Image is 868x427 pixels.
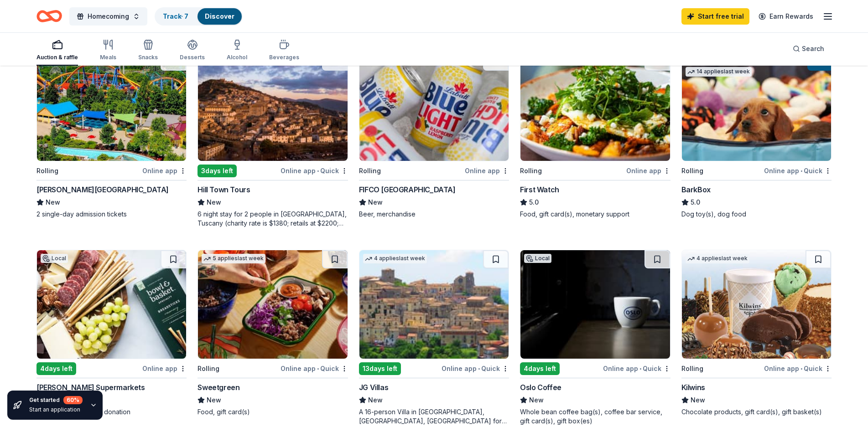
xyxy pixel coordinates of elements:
[520,382,561,393] div: Oslo Coffee
[36,362,76,375] div: 4 days left
[198,382,239,393] div: Sweetgreen
[205,12,234,20] a: Discover
[69,7,147,26] button: Homecoming
[478,365,480,372] span: •
[639,365,641,372] span: •
[138,36,158,66] button: Snacks
[198,52,348,228] a: Image for Hill Town Tours 6 applieslast week3days leftOnline app•QuickHill Town ToursNew6 night s...
[227,54,247,61] div: Alcohol
[691,197,700,208] span: 5.0
[359,210,509,219] div: Beer, merchandise
[281,363,348,374] div: Online app Quick
[753,8,819,25] a: Earn Rewards
[36,184,169,195] div: [PERSON_NAME][GEOGRAPHIC_DATA]
[163,12,188,20] a: Track· 7
[681,210,832,219] div: Dog toy(s), dog food
[800,167,802,175] span: •
[764,363,832,374] div: Online app Quick
[198,184,250,195] div: Hill Town Tours
[520,362,560,375] div: 4 days left
[520,52,670,219] a: Image for First Watch1 applylast weekRollingOnline appFirst Watch5.0Food, gift card(s), monetary ...
[37,52,186,161] img: Image for Dorney Park & Wildwater Kingdom
[100,54,116,61] div: Meals
[281,165,348,176] div: Online app Quick
[359,184,456,195] div: FIFCO [GEOGRAPHIC_DATA]
[681,165,703,176] div: Rolling
[36,382,145,393] div: [PERSON_NAME] Supermarkets
[681,8,749,25] a: Start free trial
[36,52,187,219] a: Image for Dorney Park & Wildwater KingdomRollingOnline app[PERSON_NAME][GEOGRAPHIC_DATA]New2 sing...
[202,254,265,263] div: 5 applies last week
[682,52,831,161] img: Image for BarkBox
[41,254,68,263] div: Local
[198,407,348,417] div: Food, gift card(s)
[529,395,544,406] span: New
[227,36,247,66] button: Alcohol
[524,254,551,263] div: Local
[180,54,205,61] div: Desserts
[442,363,509,374] div: Online app Quick
[682,250,831,359] img: Image for Kilwins
[681,407,832,417] div: Chocolate products, gift card(s), gift basket(s)
[36,36,78,66] button: Auction & raffle
[520,184,559,195] div: First Watch
[603,363,670,374] div: Online app Quick
[198,250,348,417] a: Image for Sweetgreen5 applieslast weekRollingOnline app•QuickSweetgreenNewFood, gift card(s)
[686,67,752,77] div: 14 applies last week
[36,54,78,61] div: Auction & raffle
[198,165,237,177] div: 3 days left
[46,197,60,208] span: New
[142,165,187,176] div: Online app
[465,165,509,176] div: Online app
[802,43,824,54] span: Search
[681,184,711,195] div: BarkBox
[29,406,83,413] div: Start an application
[37,250,186,359] img: Image for Inserra Supermarkets
[520,250,670,426] a: Image for Oslo CoffeeLocal4days leftOnline app•QuickOslo CoffeeNewWhole bean coffee bag(s), coffe...
[681,382,705,393] div: Kilwins
[155,7,243,26] button: Track· 7Discover
[198,210,348,228] div: 6 night stay for 2 people in [GEOGRAPHIC_DATA], Tuscany (charity rate is $1380; retails at $2200;...
[520,407,670,426] div: Whole bean coffee bag(s), coffee bar service, gift card(s), gift box(es)
[359,407,509,426] div: A 16-person Villa in [GEOGRAPHIC_DATA], [GEOGRAPHIC_DATA], [GEOGRAPHIC_DATA] for 7days/6nights (R...
[359,250,509,359] img: Image for JG Villas
[198,250,347,359] img: Image for Sweetgreen
[681,52,832,219] a: Image for BarkBoxTop rated14 applieslast weekRollingOnline app•QuickBarkBox5.0Dog toy(s), dog food
[800,365,802,372] span: •
[691,395,705,406] span: New
[359,382,388,393] div: JG Villas
[359,165,381,176] div: Rolling
[36,5,62,27] a: Home
[520,250,670,359] img: Image for Oslo Coffee
[686,254,749,263] div: 4 applies last week
[269,54,299,61] div: Beverages
[36,250,187,417] a: Image for Inserra SupermarketsLocal4days leftOnline app[PERSON_NAME] SupermarketsNewGift card(s),...
[764,165,832,176] div: Online app Quick
[269,36,299,66] button: Beverages
[317,167,319,175] span: •
[359,250,509,426] a: Image for JG Villas4 applieslast week13days leftOnline app•QuickJG VillasNewA 16-person Villa in ...
[198,52,347,161] img: Image for Hill Town Tours
[520,165,542,176] div: Rolling
[36,210,187,219] div: 2 single-day admission tickets
[785,40,832,58] button: Search
[142,363,187,374] div: Online app
[180,36,205,66] button: Desserts
[529,197,539,208] span: 5.0
[63,396,83,404] div: 60 %
[207,395,221,406] span: New
[29,396,83,404] div: Get started
[359,52,509,161] img: Image for FIFCO USA
[88,11,129,22] span: Homecoming
[36,165,58,176] div: Rolling
[207,197,221,208] span: New
[138,54,158,61] div: Snacks
[626,165,670,176] div: Online app
[681,363,703,374] div: Rolling
[100,36,116,66] button: Meals
[359,362,401,375] div: 13 days left
[363,254,427,263] div: 4 applies last week
[520,210,670,219] div: Food, gift card(s), monetary support
[681,250,832,417] a: Image for Kilwins4 applieslast weekRollingOnline app•QuickKilwinsNewChocolate products, gift card...
[317,365,319,372] span: •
